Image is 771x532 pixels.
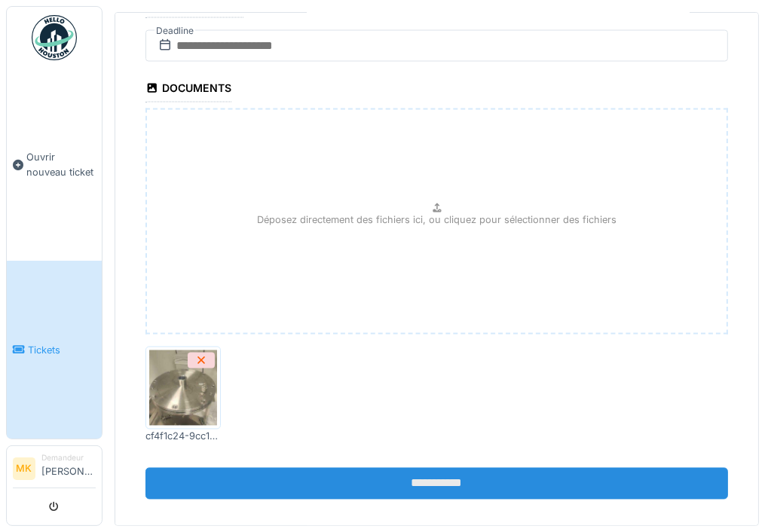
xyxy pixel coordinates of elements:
div: Demandeur [41,452,96,463]
a: Ouvrir nouveau ticket [7,69,102,261]
img: Badge_color-CXgf-gQk.svg [32,15,77,60]
li: [PERSON_NAME] [41,452,96,485]
li: MK [13,457,35,480]
a: MK Demandeur[PERSON_NAME] [13,452,96,488]
img: i6g0h0nr9yo610drkeu43l5icask [149,350,217,426]
span: Ouvrir nouveau ticket [26,150,96,179]
label: Deadline [155,23,195,39]
div: Documents [145,77,231,102]
p: Déposez directement des fichiers ici, ou cliquez pour sélectionner des fichiers [257,213,616,228]
span: Tickets [28,343,96,357]
div: cf4f1c24-9cc1-4eca-b95b-dfcf168d8c4a.jpg [145,430,221,444]
a: Tickets [7,261,102,439]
